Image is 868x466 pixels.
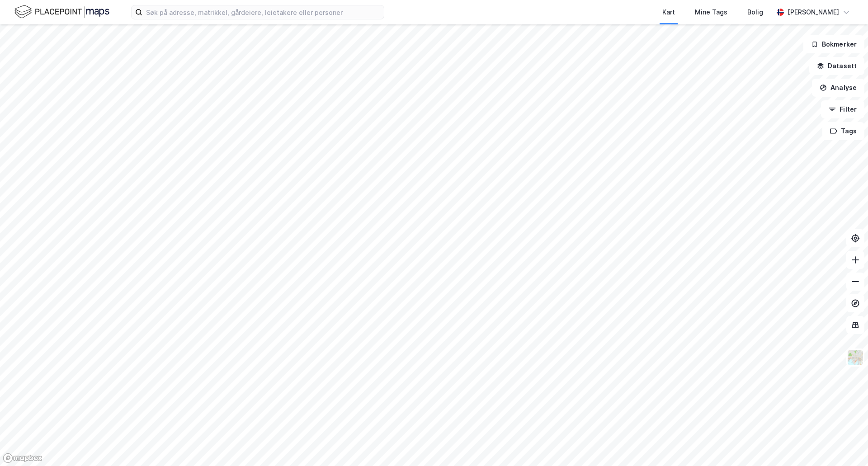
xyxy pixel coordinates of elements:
div: Mine Tags [695,7,727,18]
input: Søk på adresse, matrikkel, gårdeiere, leietakere eller personer [142,5,384,19]
div: Kontrollprogram for chat [823,423,868,466]
iframe: Chat Widget [823,423,868,466]
div: [PERSON_NAME] [788,7,839,18]
img: logo.f888ab2527a4732fd821a326f86c7f29.svg [14,4,109,20]
div: Bolig [747,7,763,18]
div: Kart [662,7,675,18]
